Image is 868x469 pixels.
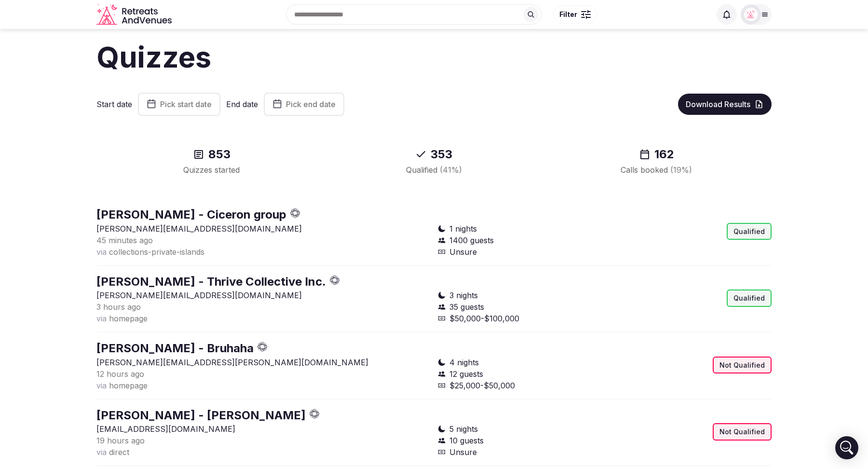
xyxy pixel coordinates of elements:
[96,435,145,446] button: 19 hours ago
[449,435,484,446] span: 10 guests
[109,381,148,390] span: homepage
[449,357,479,368] span: 4 nights
[96,234,153,246] button: 45 minutes ago
[96,381,107,390] span: via
[449,301,484,313] span: 35 guests
[109,447,129,457] span: direct
[449,423,478,435] span: 5 nights
[96,341,254,355] a: [PERSON_NAME] - Bruhaha
[96,223,430,234] p: [PERSON_NAME][EMAIL_ADDRESS][DOMAIN_NAME]
[109,314,148,323] span: homepage
[138,93,220,116] button: Pick start date
[449,234,494,246] span: 1400 guests
[438,446,601,458] div: Unsure
[96,436,145,445] span: 19 hours ago
[160,99,212,109] span: Pick start date
[96,235,153,245] span: 45 minutes ago
[670,165,692,175] span: ( 19 %)
[96,447,107,457] span: via
[96,302,141,312] span: 3 hours ago
[449,368,483,380] span: 12 guests
[559,10,577,19] span: Filter
[713,423,772,441] div: Not Qualified
[713,357,772,374] div: Not Qualified
[835,436,858,459] div: Open Intercom Messenger
[96,290,430,301] p: [PERSON_NAME][EMAIL_ADDRESS][DOMAIN_NAME]
[96,207,286,223] button: [PERSON_NAME] - Ciceron group
[334,164,533,176] div: Qualified
[727,223,772,240] div: Qualified
[553,5,597,24] button: Filter
[96,247,107,257] span: via
[264,93,344,116] button: Pick end date
[96,369,144,379] span: 12 hours ago
[96,408,306,422] a: [PERSON_NAME] - [PERSON_NAME]
[334,147,533,162] div: 353
[96,37,772,77] h1: Quizzes
[109,247,204,257] span: collections-private-islands
[96,4,174,26] a: Visit the homepage
[557,147,756,162] div: 162
[226,99,258,110] label: End date
[286,99,336,109] span: Pick end date
[96,357,430,368] p: [PERSON_NAME][EMAIL_ADDRESS][PERSON_NAME][DOMAIN_NAME]
[438,380,601,391] div: $25,000-$50,000
[96,423,430,435] p: [EMAIL_ADDRESS][DOMAIN_NAME]
[686,99,750,109] span: Download Results
[438,313,601,324] div: $50,000-$100,000
[112,164,311,176] div: Quizzes started
[96,301,141,313] button: 3 hours ago
[438,246,601,258] div: Unsure
[727,290,772,307] div: Qualified
[96,368,144,380] button: 12 hours ago
[449,290,478,301] span: 3 nights
[449,223,477,234] span: 1 nights
[96,340,254,357] button: [PERSON_NAME] - Bruhaha
[678,94,772,115] button: Download Results
[440,165,462,175] span: ( 41 %)
[112,147,311,162] div: 853
[96,4,174,26] svg: Retreats and Venues company logo
[96,314,107,323] span: via
[96,99,132,110] label: Start date
[557,164,756,176] div: Calls booked
[96,275,326,289] a: [PERSON_NAME] - Thrive Collective Inc.
[96,274,326,290] button: [PERSON_NAME] - Thrive Collective Inc.
[744,8,758,21] img: Matt Grant Oakes
[96,207,286,221] a: [PERSON_NAME] - Ciceron group
[96,407,306,424] button: [PERSON_NAME] - [PERSON_NAME]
